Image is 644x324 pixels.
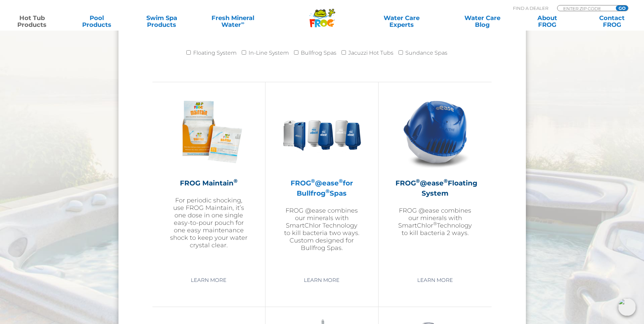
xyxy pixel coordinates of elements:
a: Learn More [409,274,461,286]
a: Fresh MineralWater∞ [201,15,264,28]
a: Water CareExperts [361,15,443,28]
sup: ® [234,178,238,184]
p: FROG @ease combines our minerals with SmartChlor Technology to kill bacteria two ways. Custom des... [282,207,361,252]
h2: FROG Maintain [169,178,248,188]
a: AboutFROG [522,15,572,28]
p: Find A Dealer [513,5,548,11]
h2: FROG @ease Floating System [395,178,475,198]
sup: ® [433,221,437,226]
a: PoolProducts [72,15,122,28]
a: Learn More [183,274,234,286]
img: openIcon [618,298,636,316]
label: Sundance Spas [405,46,447,60]
img: Frog_Maintain_Hero-2-v2-300x300.png [169,92,248,171]
label: Jacuzzi Hot Tubs [348,46,393,60]
a: Learn More [296,274,347,286]
label: Bullfrog Spas [301,46,336,60]
h2: FROG @ease for Bullfrog Spas [282,178,361,198]
a: FROG®@ease®Floating SystemFROG @ease combines our minerals with SmartChlor®Technology to kill bac... [395,92,475,269]
input: Zip Code Form [563,5,608,11]
img: hot-tub-product-atease-system-300x300.png [396,92,475,171]
p: For periodic shocking, use FROG Maintain, it’s one dose in one single easy-to-pour pouch for one ... [169,197,248,249]
a: FROG Maintain®For periodic shocking, use FROG Maintain, it’s one dose in one single easy-to-pour ... [169,92,248,269]
a: Water CareBlog [457,15,508,28]
p: FROG @ease combines our minerals with SmartChlor Technology to kill bacteria 2 ways. [395,207,475,237]
sup: ® [339,178,343,184]
sup: ® [444,178,448,184]
a: ContactFROG [587,15,637,28]
label: Floating System [193,46,237,60]
sup: ∞ [241,20,244,25]
a: Swim SpaProducts [136,15,187,28]
a: FROG®@ease®for Bullfrog®SpasFROG @ease combines our minerals with SmartChlor Technology to kill b... [282,92,361,269]
sup: ® [416,178,420,184]
sup: ® [311,178,315,184]
label: In-Line System [249,46,289,60]
sup: ® [326,188,330,194]
a: Hot TubProducts [7,15,57,28]
input: GO [616,5,628,11]
img: bullfrog-product-hero-300x300.png [282,92,361,171]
